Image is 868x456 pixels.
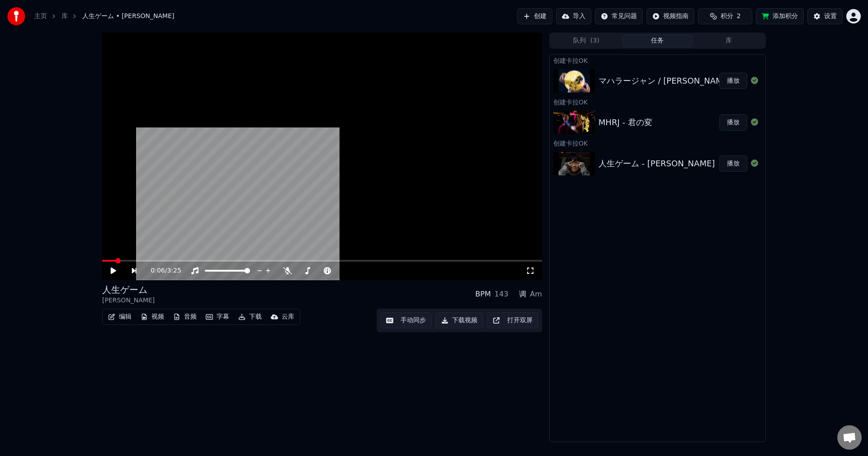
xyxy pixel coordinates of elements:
button: 播放 [719,73,747,89]
div: 调 [519,289,526,300]
button: 视频 [137,310,168,323]
button: 创建 [517,8,552,24]
button: 音频 [170,310,200,323]
button: 下载视频 [435,312,483,329]
div: 人生ゲーム [102,283,155,296]
div: 143 [495,289,509,300]
div: [PERSON_NAME] [102,296,155,305]
button: 编辑 [104,310,135,323]
div: 云库 [282,312,294,321]
div: MHRJ - 君の変 [599,116,652,129]
div: 打開聊天 [837,425,862,450]
button: 导入 [556,8,591,24]
span: ( 3 ) [590,36,599,45]
button: 添加积分 [756,8,804,24]
button: 设置 [807,8,843,24]
div: 创建卡拉OK [550,55,765,66]
button: 积分2 [698,8,752,24]
div: Am [530,289,542,300]
div: 创建卡拉OK [550,96,765,107]
span: 2 [737,12,741,21]
button: 常见问题 [595,8,643,24]
div: 人生ゲーム - [PERSON_NAME] [599,157,715,170]
div: 设置 [824,12,837,21]
a: 主页 [34,12,47,21]
button: 播放 [719,155,747,172]
button: 视频指南 [646,8,694,24]
a: 库 [61,12,68,21]
span: 积分 [721,12,733,21]
div: / [151,266,172,275]
div: 创建卡拉OK [550,137,765,148]
button: 库 [693,34,764,47]
button: 手动同步 [380,312,432,329]
button: 下载 [235,310,265,323]
nav: breadcrumb [34,12,174,21]
button: 播放 [719,114,747,131]
button: 任务 [622,34,693,47]
img: youka [7,7,25,25]
button: 字幕 [202,310,233,323]
span: 3:25 [167,266,181,275]
div: BPM [475,289,491,300]
span: 0:06 [151,266,165,275]
div: マハラージャン / [PERSON_NAME] [599,75,731,87]
span: 人生ゲーム • [PERSON_NAME] [82,12,174,21]
button: 打开双屏 [487,312,538,329]
button: 队列 [551,34,622,47]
